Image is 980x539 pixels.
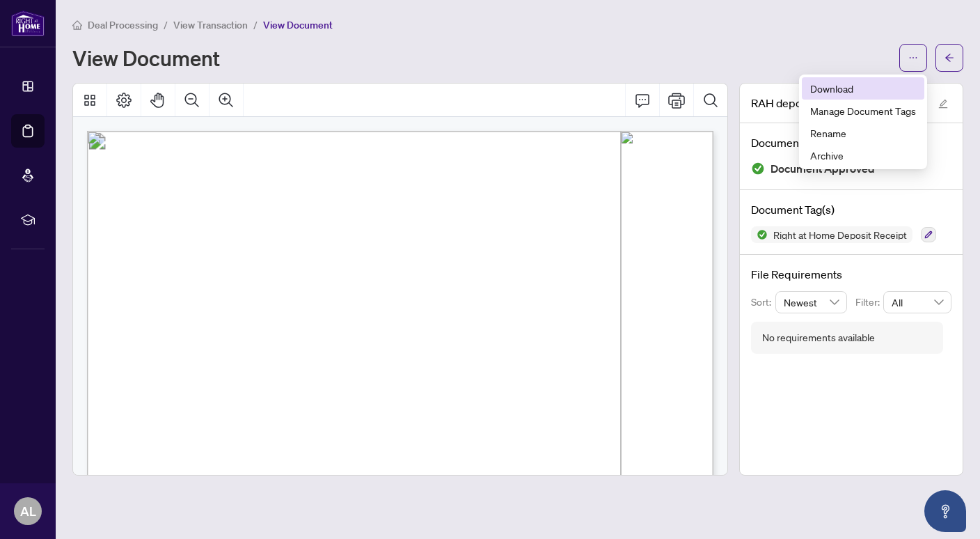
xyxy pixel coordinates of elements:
[164,17,168,33] li: /
[768,230,912,240] span: Right at Home Deposit Receipt
[11,10,45,36] img: logo
[751,162,765,175] img: Document Status
[253,17,258,33] li: /
[762,330,875,345] div: No requirements available
[810,81,916,96] span: Download
[173,19,248,31] span: View Transaction
[770,159,875,178] span: Document Approved
[810,148,916,163] span: Archive
[751,226,768,243] img: Status Icon
[784,292,839,313] span: Newest
[810,103,916,118] span: Manage Document Tags
[938,99,948,109] span: edit
[810,125,916,141] span: Rename
[908,53,918,63] span: ellipsis
[751,266,951,283] h4: File Requirements
[892,292,943,313] span: All
[263,19,333,31] span: View Document
[924,490,966,532] button: Open asap
[20,501,36,521] span: AL
[751,95,871,111] span: RAH deposit receipt.pdf
[855,295,883,310] p: Filter:
[945,53,954,63] span: arrow-left
[72,47,220,69] h1: View Document
[751,295,775,310] p: Sort:
[72,20,82,30] span: home
[88,19,158,31] span: Deal Processing
[751,201,951,218] h4: Document Tag(s)
[751,134,951,151] h4: Document Status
